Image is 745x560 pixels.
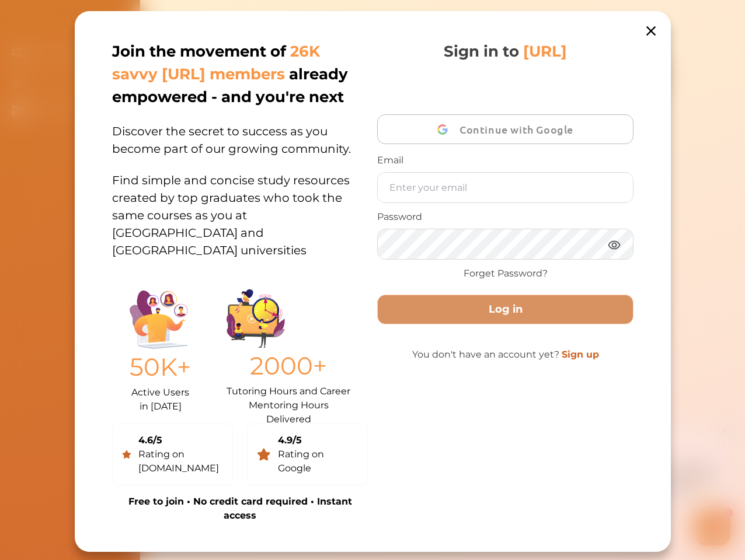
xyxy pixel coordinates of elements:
[259,86,268,96] i: 1
[377,348,633,362] p: You don't have an account yet?
[140,40,150,51] span: 👋
[463,267,547,281] a: Forget Password?
[277,433,358,447] div: 4.9/5
[112,42,320,83] span: 26K savvy [URL] members
[377,295,633,324] button: Log in
[112,423,233,485] a: 4.6/5Rating on [DOMAIN_NAME]
[102,40,257,74] p: Hey there If you have any questions, I'm here to help! Just text back 'Hi' and choose from the fo...
[112,40,365,108] p: Join the movement of already empowered - and you're next
[131,19,145,31] div: Nini
[130,386,191,414] p: Active Users in [DATE]
[378,173,632,202] input: Enter your email
[277,447,358,475] div: Rating on Google
[227,289,285,348] img: Group%201403.ccdcecb8.png
[227,348,350,384] p: 2000+
[377,210,633,224] p: Password
[112,108,368,157] p: Discover the secret to success as you become part of our growing community.
[561,349,598,360] a: Sign up
[523,42,567,61] span: [URL]
[138,447,222,475] div: Rating on [DOMAIN_NAME]
[130,349,191,386] p: 50K+
[112,157,368,259] p: Find simple and concise study resources created by top graduates who took the same courses as you...
[377,114,633,144] button: Continue with Google
[444,40,567,63] p: Sign in to
[247,423,368,485] a: 4.9/5Rating on Google
[459,116,579,143] span: Continue with Google
[102,12,124,34] img: Nini
[138,433,222,447] div: 4.6/5
[227,384,350,414] p: Tutoring Hours and Career Mentoring Hours Delivered
[377,153,633,167] p: Email
[112,495,368,523] p: Free to join • No credit card required • Instant access
[233,62,243,74] span: 🌟
[607,237,621,252] img: eye.3286bcf0.webp
[130,290,188,349] img: Illustration.25158f3c.png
